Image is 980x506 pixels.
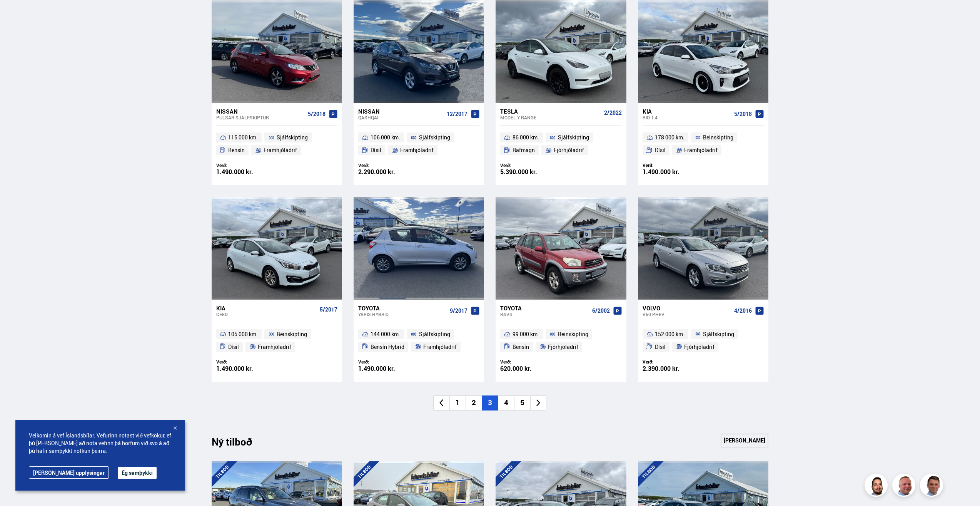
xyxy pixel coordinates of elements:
[228,146,245,155] span: Bensín
[655,330,684,339] span: 152 000 km.
[734,111,752,117] span: 5/2018
[500,163,561,168] div: Verð:
[371,146,381,155] span: Dísil
[447,111,467,117] span: 12/2017
[216,305,317,312] div: Kia
[228,342,239,352] span: Dísil
[500,169,561,175] div: 5.390.000 kr.
[514,395,530,410] li: 5
[228,133,258,142] span: 115 000 km.
[643,163,703,168] div: Verð:
[371,342,404,352] span: Bensín Hybrid
[354,103,484,185] a: Nissan Qashqai 12/2017 106 000 km. Sjálfskipting Dísil Framhjóladrif Verð: 2.290.000 kr.
[358,365,419,372] div: 1.490.000 kr.
[228,330,258,339] span: 105 000 km.
[482,395,498,410] li: 3
[496,103,626,185] a: Tesla Model Y RANGE 2/2022 86 000 km. Sjálfskipting Rafmagn Fjórhjóladrif Verð: 5.390.000 kr.
[655,342,666,352] span: Dísil
[358,359,419,365] div: Verð:
[921,475,944,498] img: FbJEzSuNWCJXmdc-.webp
[643,312,731,317] div: V60 PHEV
[558,133,589,142] span: Sjálfskipting
[216,169,277,175] div: 1.490.000 kr.
[216,115,305,120] div: Pulsar SJÁLFSKIPTUR
[308,111,326,117] span: 5/2018
[513,342,529,352] span: Bensín
[320,307,337,313] span: 5/2017
[216,163,277,168] div: Verð:
[216,365,277,372] div: 1.490.000 kr.
[277,330,307,339] span: Beinskipting
[400,146,434,155] span: Framhjóladrif
[216,312,317,317] div: Ceed
[643,359,703,365] div: Verð:
[500,115,601,120] div: Model Y RANGE
[734,308,752,314] span: 4/2016
[358,169,419,175] div: 2.290.000 kr.
[684,146,718,155] span: Framhjóladrif
[29,432,171,455] span: Velkomin á vef Íslandsbílar. Vefurinn notast við vefkökur, ef þú [PERSON_NAME] að nota vefinn þá ...
[216,359,277,365] div: Verð:
[419,133,450,142] span: Sjálfskipting
[655,133,684,142] span: 178 000 km.
[258,342,291,352] span: Framhjóladrif
[118,467,157,479] button: Ég samþykki
[496,300,626,382] a: Toyota RAV4 6/2002 99 000 km. Beinskipting Bensín Fjórhjóladrif Verð: 620.000 kr.
[684,342,715,352] span: Fjórhjóladrif
[703,133,733,142] span: Beinskipting
[643,365,703,372] div: 2.390.000 kr.
[6,3,29,26] button: Opna LiveChat spjallviðmót
[212,436,265,452] div: Ný tilboð
[358,305,447,312] div: Toyota
[212,103,342,185] a: Nissan Pulsar SJÁLFSKIPTUR 5/2018 115 000 km. Sjálfskipting Bensín Framhjóladrif Verð: 1.490.000 kr.
[500,312,589,317] div: RAV4
[513,133,539,142] span: 86 000 km.
[423,342,457,352] span: Framhjóladrif
[643,115,731,120] div: Rio 1.4
[703,330,734,339] span: Sjálfskipting
[449,395,466,410] li: 1
[371,330,400,339] span: 144 000 km.
[500,359,561,365] div: Verð:
[643,108,731,115] div: Kia
[866,475,889,498] img: nhp88E3Fdnt1Opn2.png
[548,342,578,352] span: Fjórhjóladrif
[419,330,450,339] span: Sjálfskipting
[893,475,917,498] img: siFngHWaQ9KaOqBr.png
[513,146,535,155] span: Rafmagn
[500,365,561,372] div: 620.000 kr.
[604,110,622,116] span: 2/2022
[592,308,610,314] span: 6/2002
[655,146,666,155] span: Dísil
[450,308,467,314] span: 9/2017
[358,312,447,317] div: Yaris HYBRID
[358,115,444,120] div: Qashqai
[638,300,768,382] a: Volvo V60 PHEV 4/2016 152 000 km. Sjálfskipting Dísil Fjórhjóladrif Verð: 2.390.000 kr.
[513,330,539,339] span: 99 000 km.
[354,300,484,382] a: Toyota Yaris HYBRID 9/2017 144 000 km. Sjálfskipting Bensín Hybrid Framhjóladrif Verð: 1.490.000 kr.
[29,466,109,479] a: [PERSON_NAME] upplýsingar
[558,330,588,339] span: Beinskipting
[277,133,308,142] span: Sjálfskipting
[358,108,444,115] div: Nissan
[500,108,601,115] div: Tesla
[498,395,514,410] li: 4
[500,305,589,312] div: Toyota
[264,146,297,155] span: Framhjóladrif
[216,108,305,115] div: Nissan
[371,133,400,142] span: 106 000 km.
[358,163,419,168] div: Verð:
[721,434,768,447] a: [PERSON_NAME]
[643,305,731,312] div: Volvo
[554,146,584,155] span: Fjórhjóladrif
[643,169,703,175] div: 1.490.000 kr.
[212,300,342,382] a: Kia Ceed 5/2017 105 000 km. Beinskipting Dísil Framhjóladrif Verð: 1.490.000 kr.
[466,395,482,410] li: 2
[638,103,768,185] a: Kia Rio 1.4 5/2018 178 000 km. Beinskipting Dísil Framhjóladrif Verð: 1.490.000 kr.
